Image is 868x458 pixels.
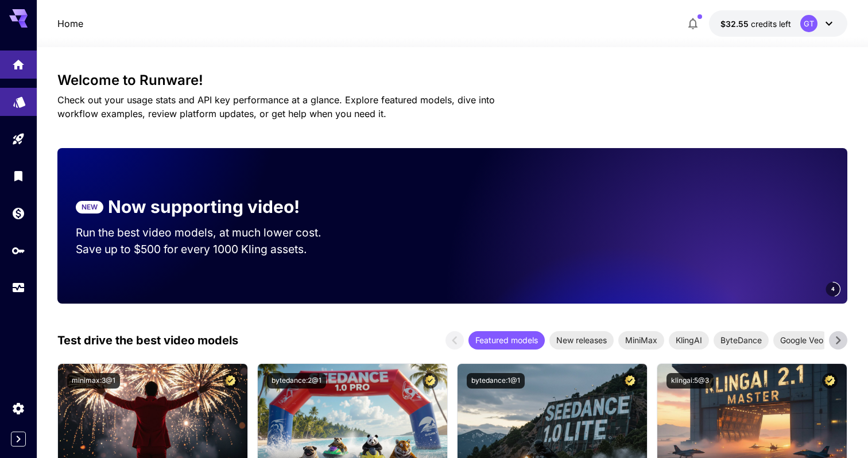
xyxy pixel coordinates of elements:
[622,373,638,389] button: Certified Model – Vetted for best performance and includes a commercial license.
[76,241,343,258] p: Save up to $500 for every 1000 Kling assets.
[11,432,26,447] button: Expand sidebar
[11,169,25,183] div: Library
[822,373,838,389] button: Certified Model – Vetted for best performance and includes a commercial license.
[549,331,614,350] div: New releases
[720,19,751,29] span: $32.55
[11,401,25,416] div: Settings
[549,334,614,346] span: New releases
[108,194,300,220] p: Now supporting video!
[11,206,25,220] div: Wallet
[618,331,664,350] div: MiniMax
[423,373,438,389] button: Certified Model – Vetted for best performance and includes a commercial license.
[709,10,847,37] button: $32.55277GT
[11,54,25,68] div: Home
[57,17,83,30] a: Home
[223,373,238,389] button: Certified Model – Vetted for best performance and includes a commercial license.
[468,334,545,346] span: Featured models
[13,91,26,106] div: Models
[67,373,120,389] button: minimax:3@1
[800,15,817,32] div: GT
[57,72,847,88] h3: Welcome to Runware!
[618,334,664,346] span: MiniMax
[669,331,709,350] div: KlingAI
[714,334,769,346] span: ByteDance
[467,373,525,389] button: bytedance:1@1
[773,334,830,346] span: Google Veo
[57,94,495,119] span: Check out your usage stats and API key performance at a glance. Explore featured models, dive int...
[57,332,238,349] p: Test drive the best video models
[11,243,25,258] div: API Keys
[468,331,545,350] div: Featured models
[831,285,835,293] span: 4
[11,281,25,295] div: Usage
[751,19,791,29] span: credits left
[57,17,83,30] nav: breadcrumb
[666,373,714,389] button: klingai:5@3
[11,132,25,146] div: Playground
[669,334,709,346] span: KlingAI
[76,224,343,241] p: Run the best video models, at much lower cost.
[720,18,791,30] div: $32.55277
[267,373,326,389] button: bytedance:2@1
[714,331,769,350] div: ByteDance
[773,331,830,350] div: Google Veo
